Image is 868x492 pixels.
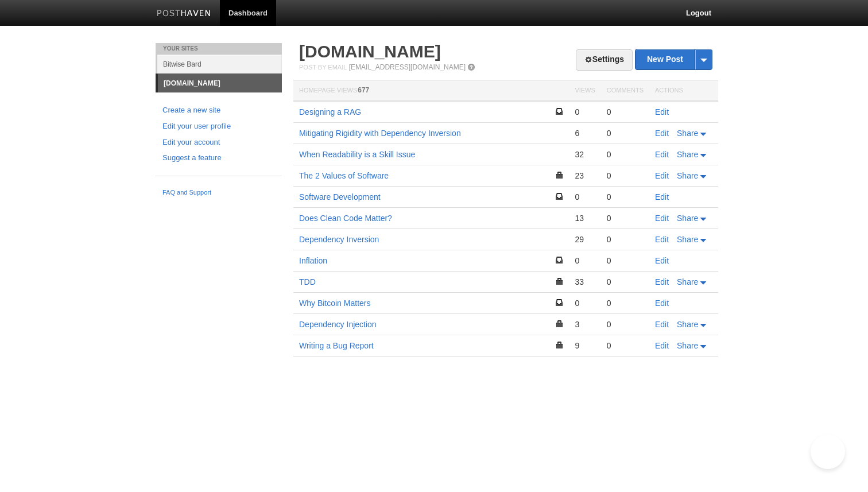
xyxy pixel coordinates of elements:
div: 0 [607,107,644,117]
span: Share [677,150,698,159]
a: TDD [299,277,316,286]
div: 13 [575,213,595,223]
a: Edit [655,150,669,159]
div: 0 [607,234,644,245]
a: Create a new site [162,104,275,117]
a: Edit [655,192,669,202]
li: Your Sites [156,43,282,55]
a: Edit [655,320,669,329]
div: 3 [575,319,595,330]
span: Share [677,129,698,138]
a: Dependency Inversion [299,235,379,244]
a: Edit [655,235,669,244]
a: Edit [655,171,669,180]
a: Software Development [299,192,381,202]
th: Views [569,80,600,102]
a: Designing a RAG [299,107,361,117]
a: [EMAIL_ADDRESS][DOMAIN_NAME] [349,63,466,71]
a: Edit your account [162,137,275,149]
a: FAQ and Support [162,188,275,198]
iframe: Help Scout Beacon - Open [811,435,845,469]
div: 29 [575,234,595,245]
a: Writing a Bug Report [299,341,374,350]
th: Comments [601,80,649,102]
a: Mitigating Rigidity with Dependency Inversion [299,129,461,138]
a: The 2 Values of Software [299,171,389,180]
a: Why Bitcoin Matters [299,299,370,308]
div: 0 [575,298,595,308]
div: 33 [575,277,595,287]
a: Edit [655,129,669,138]
div: 0 [575,192,595,202]
a: [DOMAIN_NAME] [158,74,282,92]
a: Edit your user profile [162,121,275,133]
a: Edit [655,299,669,308]
a: Settings [576,49,633,71]
th: Homepage Views [293,80,569,102]
span: Share [677,341,698,350]
a: Edit [655,214,669,223]
span: Share [677,171,698,180]
div: 0 [607,171,644,181]
a: Edit [655,277,669,286]
div: 32 [575,149,595,160]
div: 0 [607,277,644,287]
span: Share [677,277,698,286]
span: Post by Email [299,64,347,71]
a: New Post [635,49,712,69]
div: 0 [607,255,644,266]
div: 0 [607,128,644,138]
a: Inflation [299,256,327,265]
div: 0 [607,192,644,202]
span: 677 [358,86,369,94]
a: [DOMAIN_NAME] [299,42,441,61]
div: 0 [607,149,644,160]
a: Edit [655,256,669,265]
a: Edit [655,107,669,117]
div: 0 [575,107,595,117]
div: 9 [575,340,595,351]
div: 0 [607,319,644,330]
a: Edit [655,341,669,350]
span: Share [677,320,698,329]
div: 6 [575,128,595,138]
img: Posthaven-bar [157,10,211,18]
span: Share [677,235,698,244]
div: 0 [607,340,644,351]
div: 0 [575,255,595,266]
th: Actions [649,80,718,102]
a: Suggest a feature [162,152,275,164]
div: 0 [607,298,644,308]
a: Bitwise Bard [157,55,282,73]
a: Dependency Injection [299,320,377,329]
div: 0 [607,213,644,223]
a: Does Clean Code Matter? [299,214,392,223]
div: 23 [575,171,595,181]
a: When Readability is a Skill Issue [299,150,415,159]
span: Share [677,214,698,223]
